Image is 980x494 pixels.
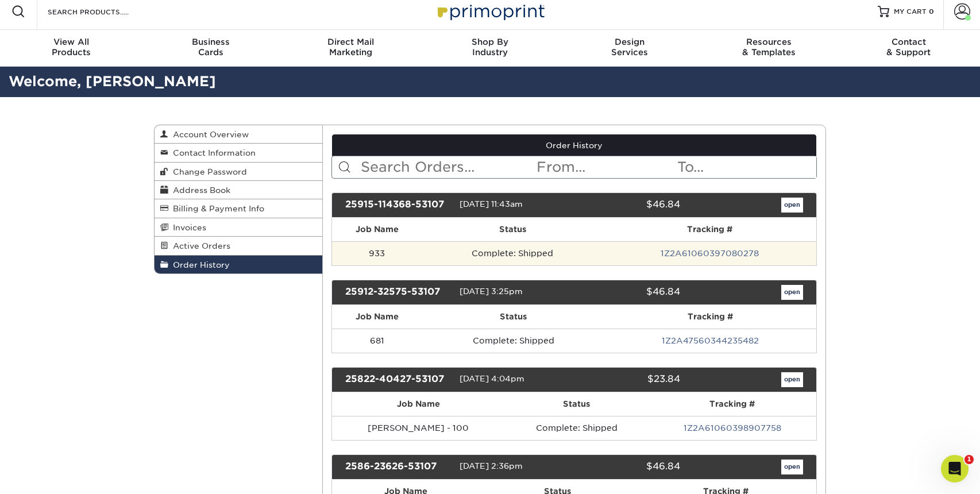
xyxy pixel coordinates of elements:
span: Address Book [168,186,230,195]
td: 681 [332,329,423,353]
th: Job Name [332,305,423,329]
a: Address Book [155,181,322,199]
div: $23.84 [565,372,688,387]
th: Status [422,218,603,241]
div: Products [2,37,141,57]
div: & Support [839,37,978,57]
span: Design [560,37,699,47]
a: Contact Information [155,144,322,162]
span: [DATE] 4:04pm [460,374,524,383]
a: Change Password [155,163,322,181]
div: Services [560,37,699,57]
a: Shop ByIndustry [420,30,560,67]
a: Contact& Support [839,30,978,67]
span: Change Password [168,167,247,176]
span: MY CART [894,7,927,17]
th: Tracking # [649,392,816,416]
td: [PERSON_NAME] - 100 [332,416,506,440]
div: 2586-23626-53107 [337,460,460,474]
a: View AllProducts [2,30,141,67]
iframe: Intercom live chat [941,455,969,483]
div: 25915-114368-53107 [337,198,460,213]
span: Contact Information [168,148,256,157]
td: Complete: Shipped [423,329,604,353]
a: open [781,198,803,213]
a: open [781,372,803,387]
div: $46.84 [565,460,688,474]
th: Status [505,392,648,416]
th: Job Name [332,218,422,241]
a: 1Z2A61060398907758 [684,423,781,433]
a: Order History [155,256,322,273]
span: Resources [699,37,839,47]
a: DesignServices [560,30,699,67]
span: Invoices [168,223,206,232]
td: Complete: Shipped [505,416,648,440]
a: Resources& Templates [699,30,839,67]
div: 25912-32575-53107 [337,285,460,300]
span: [DATE] 11:43am [460,199,523,209]
a: 1Z2A47560344235482 [662,336,759,345]
th: Status [423,305,604,329]
a: open [781,285,803,300]
div: Cards [141,37,281,57]
a: BusinessCards [141,30,281,67]
a: Direct MailMarketing [281,30,420,67]
div: & Templates [699,37,839,57]
input: SEARCH PRODUCTS..... [47,5,159,18]
span: Direct Mail [281,37,420,47]
a: Active Orders [155,237,322,255]
span: 1 [964,455,974,464]
span: Business [141,37,281,47]
span: Billing & Payment Info [168,204,264,213]
span: [DATE] 3:25pm [460,287,523,296]
a: Billing & Payment Info [155,199,322,218]
div: $46.84 [565,198,688,213]
span: Shop By [420,37,560,47]
span: Contact [839,37,978,47]
input: To... [676,156,816,178]
a: Invoices [155,218,322,237]
a: Order History [332,134,817,156]
th: Tracking # [604,305,816,329]
span: [DATE] 2:36pm [460,461,523,470]
div: Marketing [281,37,420,57]
a: 1Z2A61060397080278 [661,249,759,258]
th: Tracking # [603,218,816,241]
span: 0 [929,7,934,16]
div: 25822-40427-53107 [337,372,460,387]
input: Search Orders... [360,156,536,178]
div: Industry [420,37,560,57]
td: Complete: Shipped [422,241,603,265]
span: Active Orders [168,241,230,250]
div: $46.84 [565,285,688,300]
th: Job Name [332,392,506,416]
span: Account Overview [168,130,249,139]
input: From... [535,156,676,178]
span: View All [2,37,141,47]
a: open [781,460,803,474]
td: 933 [332,241,422,265]
a: Account Overview [155,125,322,144]
span: Order History [168,260,230,269]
